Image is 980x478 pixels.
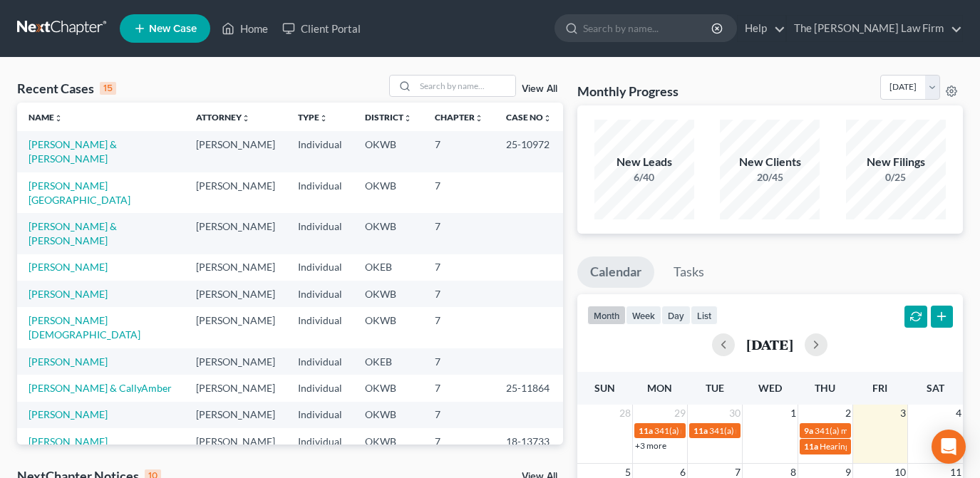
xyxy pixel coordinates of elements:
[29,355,108,368] a: [PERSON_NAME]
[354,281,423,307] td: OKWB
[932,430,966,464] div: Open Intercom Messenger
[29,314,140,341] a: [PERSON_NAME][DEMOGRAPHIC_DATA]
[804,441,818,452] span: 11a
[185,375,287,401] td: [PERSON_NAME]
[29,220,117,246] a: [PERSON_NAME] & [PERSON_NAME]
[29,435,108,447] a: [PERSON_NAME]
[29,180,130,206] a: [PERSON_NAME][GEOGRAPHIC_DATA]
[691,306,718,325] button: list
[287,131,354,172] td: Individual
[709,425,847,436] span: 341(a) meeting for [PERSON_NAME]
[354,131,423,172] td: OKWB
[185,307,287,348] td: [PERSON_NAME]
[693,425,708,436] span: 11a
[618,405,632,422] span: 28
[654,425,792,436] span: 341(a) meeting for [PERSON_NAME]
[185,131,287,172] td: [PERSON_NAME]
[423,131,495,172] td: 7
[506,112,552,123] a: Case Nounfold_more
[746,337,793,352] h2: [DATE]
[577,256,654,288] a: Calendar
[29,261,108,273] a: [PERSON_NAME]
[495,428,563,454] td: 18-13733
[577,83,679,100] h3: Monthly Progress
[354,213,423,254] td: OKWB
[287,213,354,254] td: Individual
[594,170,694,185] div: 6/40
[720,154,820,170] div: New Clients
[423,213,495,254] td: 7
[185,428,287,454] td: [PERSON_NAME]
[423,402,495,428] td: 7
[149,24,197,34] span: New Case
[275,16,368,41] a: Client Portal
[720,170,820,185] div: 20/45
[899,405,907,422] span: 3
[820,441,931,452] span: Hearing for [PERSON_NAME]
[435,112,483,123] a: Chapterunfold_more
[287,375,354,401] td: Individual
[100,82,116,95] div: 15
[423,172,495,213] td: 7
[475,114,483,123] i: unfold_more
[287,254,354,281] td: Individual
[495,375,563,401] td: 25-11864
[215,16,275,41] a: Home
[728,405,742,422] span: 30
[423,348,495,375] td: 7
[423,428,495,454] td: 7
[587,306,626,325] button: month
[626,306,661,325] button: week
[927,382,944,394] span: Sat
[287,281,354,307] td: Individual
[815,382,835,394] span: Thu
[522,84,557,94] a: View All
[17,80,116,97] div: Recent Cases
[594,382,615,394] span: Sun
[185,254,287,281] td: [PERSON_NAME]
[298,112,328,123] a: Typeunfold_more
[29,138,117,165] a: [PERSON_NAME] & [PERSON_NAME]
[196,112,250,123] a: Attorneyunfold_more
[354,348,423,375] td: OKEB
[287,172,354,213] td: Individual
[846,154,946,170] div: New Filings
[354,402,423,428] td: OKWB
[673,405,687,422] span: 29
[54,114,63,123] i: unfold_more
[844,405,852,422] span: 2
[423,307,495,348] td: 7
[287,402,354,428] td: Individual
[758,382,782,394] span: Wed
[423,375,495,401] td: 7
[287,348,354,375] td: Individual
[185,213,287,254] td: [PERSON_NAME]
[185,402,287,428] td: [PERSON_NAME]
[804,425,813,436] span: 9a
[583,15,713,41] input: Search by name...
[706,382,724,394] span: Tue
[29,382,172,394] a: [PERSON_NAME] & CallyAmber
[787,16,962,41] a: The [PERSON_NAME] Law Firm
[635,440,666,451] a: +3 more
[29,112,63,123] a: Nameunfold_more
[423,281,495,307] td: 7
[354,254,423,281] td: OKEB
[661,256,717,288] a: Tasks
[354,428,423,454] td: OKWB
[354,375,423,401] td: OKWB
[639,425,653,436] span: 11a
[789,405,798,422] span: 1
[416,76,515,96] input: Search by name...
[29,288,108,300] a: [PERSON_NAME]
[495,131,563,172] td: 25-10972
[185,172,287,213] td: [PERSON_NAME]
[543,114,552,123] i: unfold_more
[661,306,691,325] button: day
[287,307,354,348] td: Individual
[185,281,287,307] td: [PERSON_NAME]
[423,254,495,281] td: 7
[872,382,887,394] span: Fri
[846,170,946,185] div: 0/25
[403,114,412,123] i: unfold_more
